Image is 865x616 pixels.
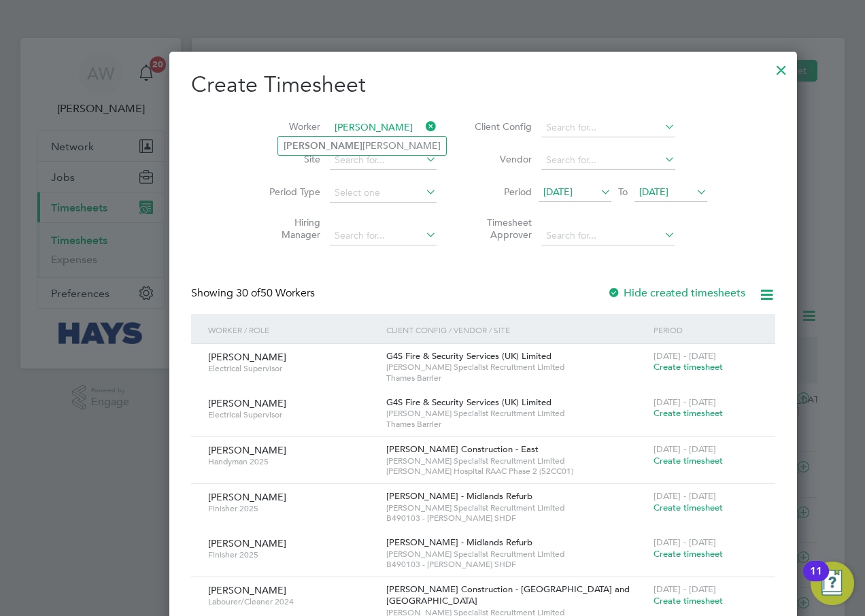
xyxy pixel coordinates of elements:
span: Thames Barrier [386,373,647,383]
h2: Create Timesheet [191,71,775,99]
span: [PERSON_NAME] - Midlands Refurb [386,490,532,502]
span: B490103 - [PERSON_NAME] SHDF [386,513,647,524]
span: [DATE] - [DATE] [654,396,716,408]
div: Period [650,314,762,345]
label: Period Type [259,186,320,198]
span: Finisher 2025 [208,503,376,514]
span: [PERSON_NAME] - Midlands Refurb [386,536,532,548]
input: Search for... [330,226,437,245]
input: Select one [330,184,437,203]
li: [PERSON_NAME] [278,137,446,155]
span: Create timesheet [654,548,723,560]
div: Client Config / Vendor / Site [383,314,650,345]
label: Worker [259,120,320,133]
span: [DATE] - [DATE] [654,536,716,548]
span: Handyman 2025 [208,456,376,467]
span: [DATE] [639,186,668,198]
span: [PERSON_NAME] [208,537,286,549]
span: Create timesheet [654,407,723,419]
span: Create timesheet [654,502,723,513]
span: [PERSON_NAME] [208,351,286,363]
span: [DATE] - [DATE] [654,350,716,362]
span: 30 of [236,286,260,300]
span: [DATE] - [DATE] [654,583,716,595]
label: Client Config [471,120,532,133]
div: Worker / Role [205,314,383,345]
span: [PERSON_NAME] [208,444,286,456]
input: Search for... [330,118,437,137]
span: Electrical Supervisor [208,409,376,420]
label: Vendor [471,153,532,165]
input: Search for... [330,151,437,170]
span: B490103 - [PERSON_NAME] SHDF [386,559,647,570]
div: Showing [191,286,318,301]
label: Period [471,186,532,198]
input: Search for... [541,151,675,170]
span: G4S Fire & Security Services (UK) Limited [386,396,552,408]
label: Hiring Manager [259,216,320,241]
span: To [614,183,632,201]
span: G4S Fire & Security Services (UK) Limited [386,350,552,362]
span: 50 Workers [236,286,315,300]
span: [PERSON_NAME] Specialist Recruitment Limited [386,456,647,466]
label: Site [259,153,320,165]
b: [PERSON_NAME] [284,140,362,152]
span: Create timesheet [654,595,723,606]
span: Electrical Supervisor [208,363,376,374]
span: Thames Barrier [386,419,647,430]
span: [PERSON_NAME] Hospital RAAC Phase 2 (52CC01) [386,466,647,477]
span: Labourer/Cleaner 2024 [208,596,376,607]
span: [PERSON_NAME] Specialist Recruitment Limited [386,362,647,373]
div: 11 [810,571,822,589]
span: [PERSON_NAME] [208,584,286,596]
span: [PERSON_NAME] Specialist Recruitment Limited [386,549,647,560]
label: Hide created timesheets [607,286,745,300]
span: Create timesheet [654,361,723,373]
span: [DATE] - [DATE] [654,443,716,455]
button: Open Resource Center, 11 new notifications [811,562,854,605]
span: [PERSON_NAME] Specialist Recruitment Limited [386,502,647,513]
span: [PERSON_NAME] [208,491,286,503]
span: [PERSON_NAME] Specialist Recruitment Limited [386,408,647,419]
span: [DATE] - [DATE] [654,490,716,502]
input: Search for... [541,118,675,137]
input: Search for... [541,226,675,245]
span: [PERSON_NAME] Construction - [GEOGRAPHIC_DATA] and [GEOGRAPHIC_DATA] [386,583,630,606]
span: [PERSON_NAME] Construction - East [386,443,539,455]
label: Timesheet Approver [471,216,532,241]
span: Create timesheet [654,455,723,466]
span: [DATE] [543,186,573,198]
span: Finisher 2025 [208,549,376,560]
span: [PERSON_NAME] [208,397,286,409]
